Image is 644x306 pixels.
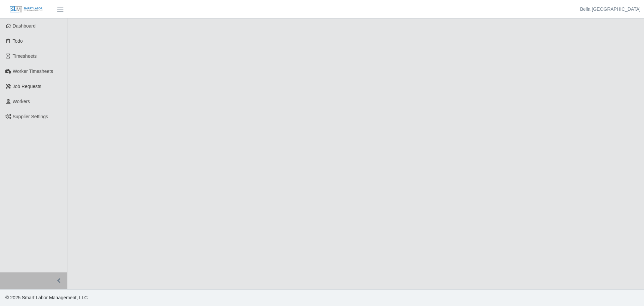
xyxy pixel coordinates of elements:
[13,114,48,119] span: Supplier Settings
[13,23,36,29] span: Dashboard
[13,69,53,74] span: Worker Timesheets
[13,53,37,59] span: Timesheets
[13,99,30,104] span: Workers
[5,295,88,300] span: © 2025 Smart Labor Management, LLC
[13,84,42,89] span: Job Requests
[13,38,23,44] span: Todo
[9,6,43,13] img: SLM Logo
[580,6,641,13] a: Bella [GEOGRAPHIC_DATA]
